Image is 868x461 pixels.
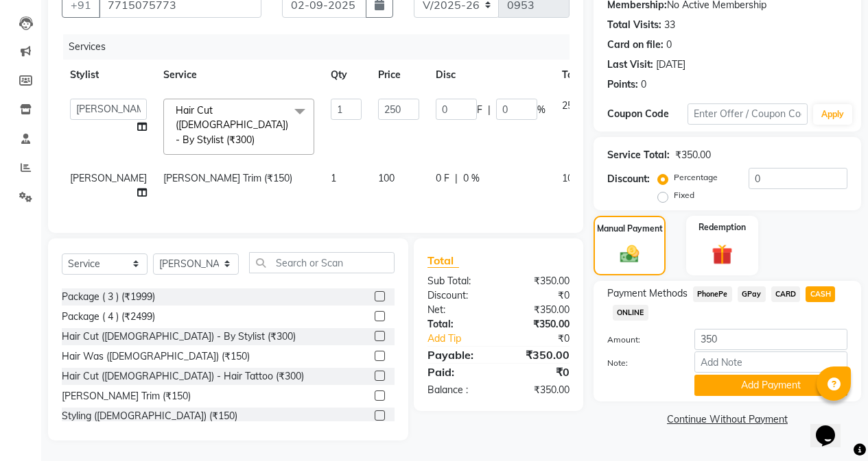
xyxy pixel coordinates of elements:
[537,103,546,117] span: %
[498,383,580,397] div: ₹350.00
[607,172,650,186] div: Discount:
[664,18,675,32] div: 33
[693,286,732,302] span: PhonePe
[488,103,491,117] span: |
[417,317,499,332] div: Total:
[656,58,685,72] div: [DATE]
[331,172,336,184] span: 1
[417,274,499,288] div: Sub Total:
[417,383,499,397] div: Balance :
[813,104,852,125] button: Apply
[597,334,684,346] label: Amount:
[607,148,670,162] div: Service Total:
[694,351,847,373] input: Add Note
[674,171,718,184] label: Percentage
[463,171,480,186] span: 0 %
[597,357,684,369] label: Note:
[771,286,801,302] span: CARD
[62,409,237,423] div: Styling ([DEMOGRAPHIC_DATA]) (₹150)
[498,303,580,317] div: ₹350.00
[613,305,648,321] span: ONLINE
[322,60,370,90] th: Qty
[455,171,458,186] span: |
[596,412,858,427] a: Continue Without Payment
[155,60,322,90] th: Service
[477,103,482,117] span: F
[694,329,847,350] input: Amount
[70,172,147,184] span: [PERSON_NAME]
[562,99,578,112] span: 250
[738,286,766,302] span: GPay
[176,104,288,146] span: Hair Cut ([DEMOGRAPHIC_DATA]) - By Stylist (₹300)
[688,103,808,125] input: Enter Offer / Coupon Code
[498,288,580,303] div: ₹0
[63,34,580,60] div: Services
[378,172,395,184] span: 100
[498,347,580,363] div: ₹350.00
[674,189,694,201] label: Fixed
[498,317,580,332] div: ₹350.00
[427,253,459,268] span: Total
[675,148,711,162] div: ₹350.00
[62,310,155,324] div: Package ( 4 ) (₹2499)
[498,274,580,288] div: ₹350.00
[597,223,663,235] label: Manual Payment
[417,364,499,380] div: Paid:
[699,221,746,234] label: Redemption
[255,134,261,146] a: x
[607,58,653,72] div: Last Visit:
[436,171,449,186] span: 0 F
[607,38,664,52] div: Card on file:
[614,243,646,265] img: _cash.svg
[249,252,395,273] input: Search or Scan
[806,286,835,302] span: CASH
[498,364,580,380] div: ₹0
[417,303,499,317] div: Net:
[62,389,191,403] div: [PERSON_NAME] Trim (₹150)
[163,172,292,184] span: [PERSON_NAME] Trim (₹150)
[62,349,250,364] div: Hair Was ([DEMOGRAPHIC_DATA]) (₹150)
[705,242,739,267] img: _gift.svg
[607,18,661,32] div: Total Visits:
[512,332,580,346] div: ₹0
[694,375,847,396] button: Add Payment
[62,369,304,384] div: Hair Cut ([DEMOGRAPHIC_DATA]) - Hair Tattoo (₹300)
[607,107,688,121] div: Coupon Code
[427,60,554,90] th: Disc
[607,286,688,301] span: Payment Methods
[417,288,499,303] div: Discount:
[641,77,646,92] div: 0
[562,172,578,184] span: 100
[417,332,512,346] a: Add Tip
[607,77,638,92] div: Points:
[554,60,594,90] th: Total
[417,347,499,363] div: Payable:
[810,406,854,447] iframe: chat widget
[370,60,427,90] th: Price
[62,60,155,90] th: Stylist
[62,290,155,304] div: Package ( 3 ) (₹1999)
[666,38,672,52] div: 0
[62,329,296,344] div: Hair Cut ([DEMOGRAPHIC_DATA]) - By Stylist (₹300)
